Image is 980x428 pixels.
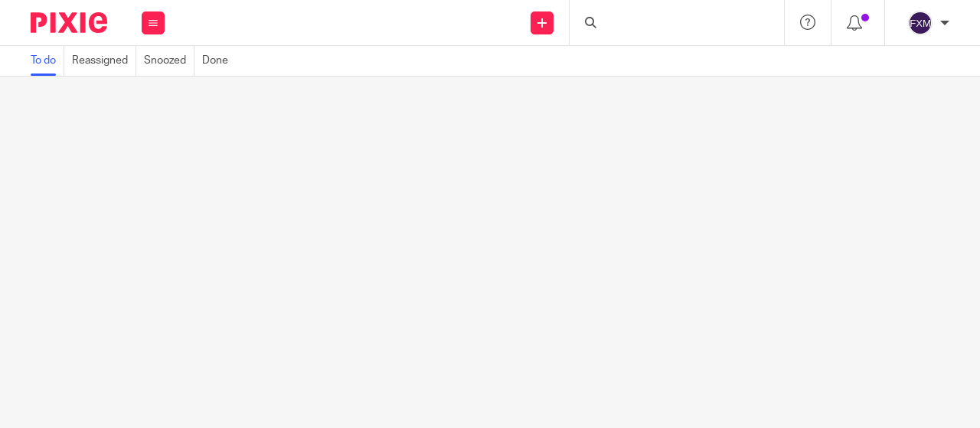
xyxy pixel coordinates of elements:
img: Pixie [31,12,107,33]
a: Reassigned [72,46,136,76]
a: Snoozed [144,46,194,76]
a: Done [202,46,236,76]
a: To do [31,46,64,76]
img: svg%3E [908,11,933,35]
